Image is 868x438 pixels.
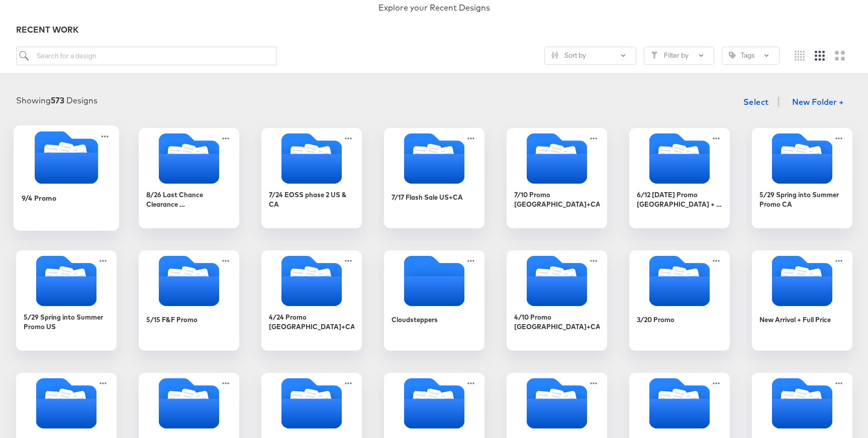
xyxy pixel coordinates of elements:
div: 7/24 EOSS phase 2 US & CA [261,128,362,228]
div: New Arrival + Full Price [759,315,831,325]
div: 5/29 Spring into Summer Promo CA [759,190,845,209]
button: New Folder + [784,93,852,112]
div: 5/29 Spring into Summer Promo US [24,313,109,331]
div: 4/10 Promo [GEOGRAPHIC_DATA]+CA [514,313,600,331]
div: Showing Designs [16,95,98,106]
svg: Tag [729,52,736,59]
button: SlidersSort by [544,47,636,65]
div: Explore your Recent Designs [378,2,490,14]
svg: Large grid [835,51,845,61]
svg: Folder [261,133,362,184]
svg: Folder [752,378,852,428]
svg: Folder [139,378,239,428]
svg: Folder [14,131,119,184]
svg: Small grid [795,51,805,61]
div: 5/15 F&F Promo [146,315,198,325]
div: 4/24 Promo [GEOGRAPHIC_DATA]+CA [261,250,362,351]
div: 7/17 Flash Sale US+CA [392,193,463,202]
div: 7/24 EOSS phase 2 US & CA [269,190,354,209]
svg: Folder [384,378,485,428]
svg: Filter [651,52,658,59]
div: 7/17 Flash Sale US+CA [384,128,485,228]
div: 3/20 Promo [629,250,730,351]
svg: Medium grid [815,51,825,61]
svg: Folder [629,133,730,184]
svg: Folder [139,256,239,306]
div: 5/29 Spring into Summer Promo CA [752,128,852,228]
svg: Sliders [551,52,558,59]
div: 4/24 Promo [GEOGRAPHIC_DATA]+CA [269,313,354,331]
div: 6/12 [DATE] Promo [GEOGRAPHIC_DATA] + CA [637,190,722,209]
button: TagTags [722,47,780,65]
strong: 573 [51,95,64,105]
svg: Folder [507,378,607,428]
div: 3/20 Promo [637,315,674,325]
svg: Folder [507,256,607,306]
span: Select [743,95,769,109]
div: 7/10 Promo [GEOGRAPHIC_DATA]+CA [507,128,607,228]
svg: Empty folder [384,256,485,306]
svg: Folder [261,378,362,428]
svg: Folder [752,133,852,184]
svg: Folder [261,256,362,306]
button: Select [739,92,773,112]
div: 5/29 Spring into Summer Promo US [16,250,117,351]
svg: Folder [16,256,117,306]
div: 9/4 Promo [21,193,56,203]
div: New Arrival + Full Price [752,250,852,351]
button: FilterFilter by [644,47,714,65]
svg: Folder [139,133,239,184]
svg: Folder [507,133,607,184]
svg: Folder [629,378,730,428]
div: 6/12 [DATE] Promo [GEOGRAPHIC_DATA] + CA [629,128,730,228]
svg: Folder [752,256,852,306]
div: Cloudsteppers [392,315,438,325]
div: Cloudsteppers [384,250,485,351]
div: 4/10 Promo [GEOGRAPHIC_DATA]+CA [507,250,607,351]
svg: Folder [16,378,117,428]
div: RECENT WORK [16,24,852,36]
div: 9/4 Promo [14,125,119,231]
svg: Folder [384,133,485,184]
div: 7/10 Promo [GEOGRAPHIC_DATA]+CA [514,190,600,209]
div: 8/26 Last Chance Clearance [GEOGRAPHIC_DATA] & [GEOGRAPHIC_DATA] [139,128,239,228]
svg: Folder [629,256,730,306]
div: 8/26 Last Chance Clearance [GEOGRAPHIC_DATA] & [GEOGRAPHIC_DATA] [146,190,232,209]
input: Search for a design [16,47,276,65]
div: 5/15 F&F Promo [139,250,239,351]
